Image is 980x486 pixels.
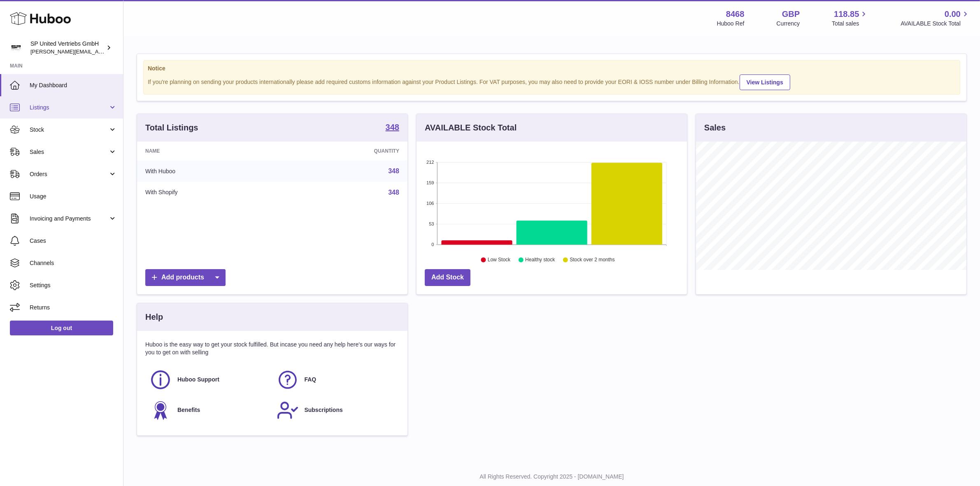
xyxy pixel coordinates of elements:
[426,201,434,206] text: 106
[777,20,800,28] div: Currency
[277,369,396,391] a: FAQ
[148,65,956,72] strong: Notice
[740,74,790,90] a: View Listings
[834,9,859,20] span: 118.85
[30,148,108,156] span: Sales
[388,167,399,174] a: 348
[149,369,268,391] a: Huboo Support
[426,160,434,165] text: 212
[832,20,868,28] span: Total sales
[425,122,517,133] h3: AVAILABLE Stock Total
[388,189,399,196] a: 348
[30,170,108,178] span: Orders
[30,215,108,223] span: Invoicing and Payments
[426,180,434,185] text: 159
[145,341,399,356] p: Huboo is the easy way to get your stock fulfilled. But incase you need any help here's our ways f...
[30,237,117,245] span: Cases
[726,9,745,20] strong: 8468
[30,281,117,289] span: Settings
[782,9,800,20] strong: GBP
[130,473,973,481] p: All Rights Reserved. Copyright 2025 - [DOMAIN_NAME]
[10,321,113,335] a: Log out
[305,376,317,384] span: FAQ
[30,304,117,312] span: Returns
[145,122,198,133] h3: Total Listings
[305,406,343,414] span: Subscriptions
[901,9,970,28] a: 0.00 AVAILABLE Stock Total
[901,20,970,28] span: AVAILABLE Stock Total
[832,9,868,28] a: 118.85 Total sales
[137,142,283,160] th: Name
[704,122,726,133] h3: Sales
[30,81,117,89] span: My Dashboard
[425,269,470,286] a: Add Stock
[429,221,434,226] text: 53
[283,142,407,160] th: Quantity
[30,193,117,200] span: Usage
[386,123,399,133] a: 348
[145,312,163,323] h3: Help
[149,399,268,421] a: Benefits
[945,9,961,20] span: 0.00
[717,20,745,28] div: Huboo Ref
[431,242,434,247] text: 0
[30,104,108,112] span: Listings
[30,48,165,55] span: [PERSON_NAME][EMAIL_ADDRESS][DOMAIN_NAME]
[488,257,511,263] text: Low Stock
[30,126,108,134] span: Stock
[10,42,22,54] img: tim@sp-united.com
[137,160,283,182] td: With Huboo
[177,376,219,384] span: Huboo Support
[277,399,396,421] a: Subscriptions
[386,123,399,131] strong: 348
[145,269,226,286] a: Add products
[30,40,105,56] div: SP United Vertriebs GmbH
[525,257,555,263] text: Healthy stock
[177,406,200,414] span: Benefits
[137,182,283,203] td: With Shopify
[148,73,956,90] div: If you're planning on sending your products internationally please add required customs informati...
[570,257,615,263] text: Stock over 2 months
[30,259,117,267] span: Channels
